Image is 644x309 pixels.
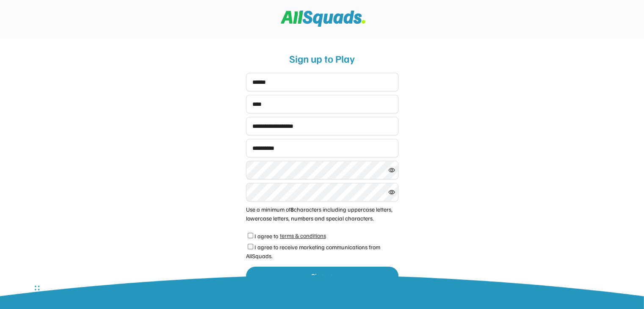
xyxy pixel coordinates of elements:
[246,51,398,66] div: Sign up to Play
[246,267,398,285] button: Sign up
[246,243,380,259] label: I agree to receive marketing communications from AllSquads.
[290,206,294,213] strong: 8
[281,11,365,27] img: Squad%20Logo.svg
[254,232,278,240] label: I agree to
[278,229,328,240] a: terms & conditions
[246,205,398,223] div: Use a minimum of characters including uppercase letters, lowercase letters, numbers and special c...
